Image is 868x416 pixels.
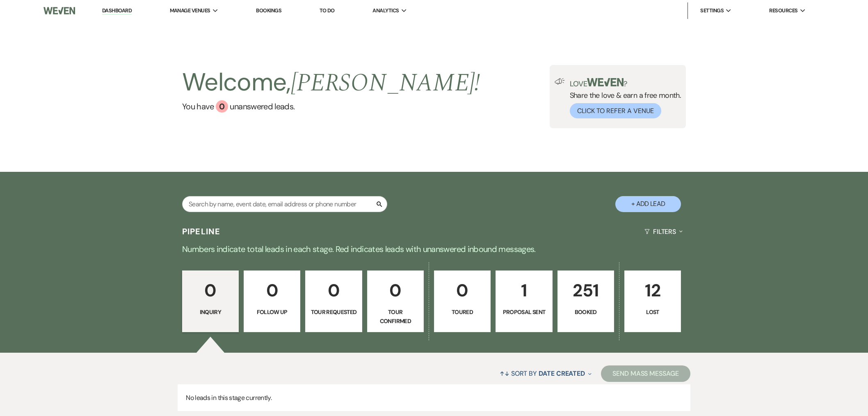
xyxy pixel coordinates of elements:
span: Settings [700,7,724,15]
button: + Add Lead [615,196,681,212]
p: 0 [249,277,295,304]
a: Bookings [256,7,281,14]
p: 12 [630,277,676,304]
p: Follow Up [249,307,295,317]
h3: Pipeline [182,226,221,237]
p: Tour Confirmed [372,307,418,326]
p: Toured [439,307,485,317]
input: Search by name, event date, email address or phone number [182,196,387,212]
p: Numbers indicate total leads in each stage. Red indicates leads with unanswered inbound messages. [139,243,729,256]
img: loud-speaker-illustration.svg [555,78,565,85]
a: 0Toured [434,270,491,332]
p: 0 [439,277,485,304]
span: ↑↓ [500,369,509,378]
button: Send Mass Message [601,365,690,382]
a: You have 0 unanswered leads. [182,100,480,113]
a: 0Tour Requested [305,270,362,332]
h2: Welcome, [182,65,480,100]
a: Dashboard [102,7,132,15]
a: 0Follow Up [244,270,300,332]
p: Tour Requested [311,307,356,317]
a: 12Lost [624,270,681,332]
button: Filters [641,221,686,243]
a: To Do [320,7,335,14]
a: 0Tour Confirmed [367,270,424,332]
p: 0 [372,277,418,304]
span: [PERSON_NAME] ! [291,64,480,102]
p: Booked [563,307,609,317]
p: Inquiry [187,307,233,317]
img: Weven Logo [43,2,75,19]
p: 1 [501,277,547,304]
p: Love ? [570,78,681,88]
p: 0 [187,277,233,304]
button: Click to Refer a Venue [570,103,661,118]
p: Proposal Sent [501,307,547,317]
button: Sort By Date Created [496,363,595,384]
a: 251Booked [557,270,614,332]
div: Share the love & earn a free month. [565,78,681,118]
span: Analytics [372,7,399,15]
p: Lost [630,307,676,317]
span: Date Created [539,369,585,378]
p: No leads in this stage currently. [178,384,690,411]
div: 0 [216,100,228,113]
img: weven-logo-green.svg [587,78,624,86]
p: 0 [311,277,356,304]
span: Manage Venues [170,7,210,15]
a: 1Proposal Sent [496,270,552,332]
span: Resources [769,7,797,15]
p: 251 [563,277,609,304]
a: 0Inquiry [182,270,239,332]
